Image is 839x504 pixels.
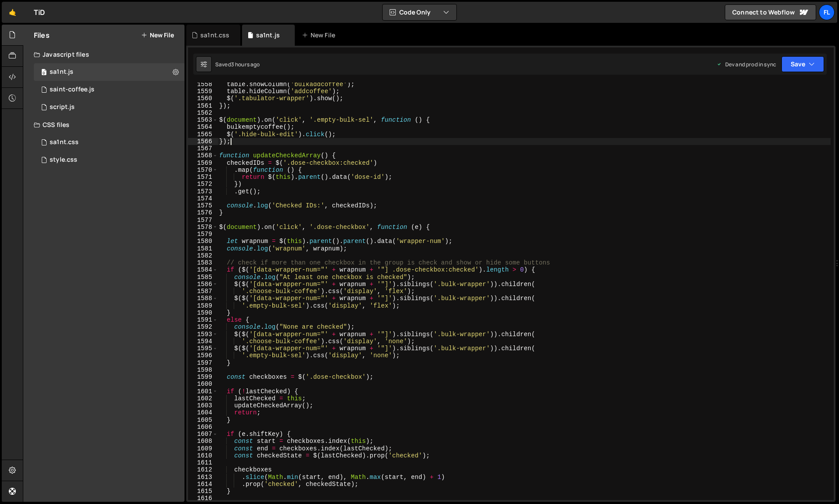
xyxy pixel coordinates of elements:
div: CSS files [23,116,184,134]
div: 1591 [188,316,218,323]
div: script.js [50,103,75,111]
div: 1603 [188,402,218,409]
div: 1582 [188,252,218,259]
button: Save [781,56,824,72]
div: 1612 [188,466,218,473]
div: 1580 [188,238,218,245]
div: 1574 [188,195,218,202]
div: 1606 [188,424,218,431]
div: 1569 [188,160,218,167]
div: 1597 [188,359,218,366]
div: 4604/24567.js [34,98,184,116]
div: 1595 [188,345,218,352]
div: 1604 [188,409,218,416]
div: 1596 [188,352,218,359]
div: 1602 [188,395,218,402]
div: 1561 [188,102,218,109]
div: Saved [215,61,260,68]
div: 1586 [188,281,218,288]
div: 1601 [188,388,218,395]
div: Dev and prod in sync [716,61,776,68]
a: 🤙 [2,2,23,23]
div: 1615 [188,488,218,495]
div: Javascript files [23,46,184,63]
div: 1578 [188,224,218,231]
div: 1575 [188,202,218,209]
div: 1558 [188,81,218,88]
div: 1584 [188,266,218,273]
button: New File [141,32,174,39]
h2: Files [34,30,50,40]
div: 1599 [188,373,218,381]
div: 1605 [188,417,218,424]
div: sa1nt.js [256,31,280,40]
div: 1590 [188,309,218,316]
div: 1559 [188,88,218,95]
div: 1589 [188,302,218,309]
div: 1573 [188,188,218,195]
div: 1571 [188,174,218,181]
div: sa1nt.css [200,31,229,40]
div: 1583 [188,259,218,266]
div: 1567 [188,145,218,152]
div: New File [302,31,339,40]
div: 1607 [188,431,218,438]
div: 1585 [188,274,218,281]
div: 1570 [188,167,218,174]
div: 1581 [188,245,218,252]
div: 1576 [188,209,218,216]
div: 1572 [188,181,218,188]
div: 1611 [188,459,218,466]
div: 1614 [188,481,218,488]
div: sa1nt.js [50,68,73,76]
div: sa1nt.css [50,138,79,146]
a: Fl [819,4,835,20]
div: saint-coffee.js [50,86,94,94]
div: 1600 [188,381,218,388]
div: TiD [34,7,45,18]
div: 1568 [188,152,218,159]
div: 1613 [188,474,218,481]
div: 1562 [188,109,218,116]
div: 4604/37981.js [34,63,184,81]
span: 0 [41,69,47,76]
div: 1563 [188,116,218,123]
div: 1564 [188,123,218,131]
div: 1593 [188,331,218,338]
button: Code Only [383,4,456,20]
div: 1587 [188,288,218,295]
div: 1598 [188,366,218,373]
div: 1616 [188,495,218,502]
div: 1579 [188,231,218,238]
div: 1588 [188,295,218,302]
div: 1592 [188,323,218,330]
div: 4604/27020.js [34,81,184,98]
div: 1565 [188,131,218,138]
div: 1577 [188,217,218,224]
div: 4604/42100.css [34,134,184,151]
a: Connect to Webflow [725,4,816,20]
div: 1610 [188,452,218,459]
div: 3 hours ago [231,61,260,68]
div: 1609 [188,445,218,452]
div: 1560 [188,95,218,102]
div: 1566 [188,138,218,145]
div: 1608 [188,438,218,445]
div: 1594 [188,338,218,345]
div: 4604/25434.css [34,151,184,169]
div: style.css [50,156,77,164]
